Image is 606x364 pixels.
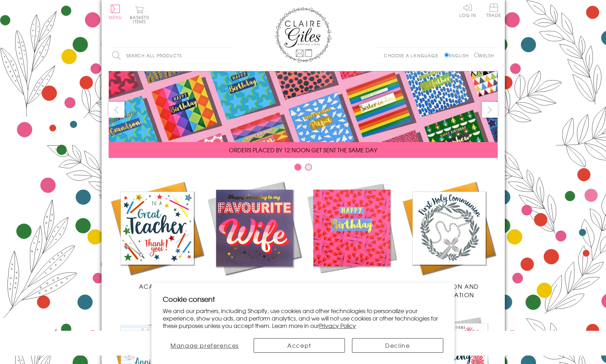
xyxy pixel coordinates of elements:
[109,102,125,118] button: prev
[275,7,331,63] img: Claire Giles Greetings Cards
[163,294,443,304] h2: Cookie consent
[335,282,369,290] span: Birthdays
[459,4,476,17] a: Log In
[171,341,239,350] span: Manage preferences
[482,102,498,118] button: next
[109,48,232,64] input: Search all products
[444,52,472,59] label: English
[486,4,501,19] a: Trade
[303,180,400,290] a: Birthdays
[133,14,149,25] span: 0 items
[384,52,443,59] p: Choose a language:
[474,53,479,57] input: Welsh
[163,307,443,329] p: We and our partners, including Shopify, use cookies and other technologies to personalize your ex...
[444,53,449,57] input: English
[254,338,345,353] button: Accept
[229,146,377,154] span: ORDERS PLACED BY 12 NOON GET SENT THE SAME DAY
[109,163,498,174] div: Carousel Pagination
[294,164,301,171] button: Carousel Page 1 (Current Slide)
[305,164,312,171] button: Carousel Page 2
[163,338,247,353] button: Manage preferences
[474,52,494,59] label: Welsh
[352,338,443,353] button: Decline
[419,282,479,299] span: Communion and Confirmation
[130,6,149,24] button: Basket0 items
[206,180,303,290] a: New Releases
[139,282,175,290] span: Academic
[109,5,122,19] button: Menu
[400,180,498,299] a: Communion and Confirmation
[486,4,501,17] span: Trade
[109,180,206,290] a: Academic
[231,282,277,290] span: New Releases
[319,321,356,330] a: Privacy Policy
[225,48,232,64] input: Search
[109,14,122,20] span: Menu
